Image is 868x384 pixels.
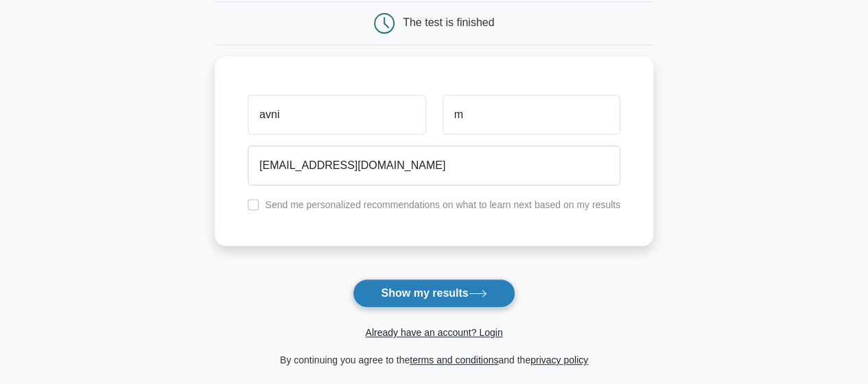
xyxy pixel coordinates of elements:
div: By continuing you agree to the and the [207,352,661,368]
div: The test is finished [403,16,494,28]
input: Last name [443,95,620,135]
button: Show my results [353,279,515,308]
label: Send me personalized recommendations on what to learn next based on my results [265,199,620,210]
a: privacy policy [530,354,588,365]
input: Email [248,146,620,185]
a: terms and conditions [410,354,498,365]
input: First name [248,95,425,135]
a: Already have an account? Login [365,327,502,338]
